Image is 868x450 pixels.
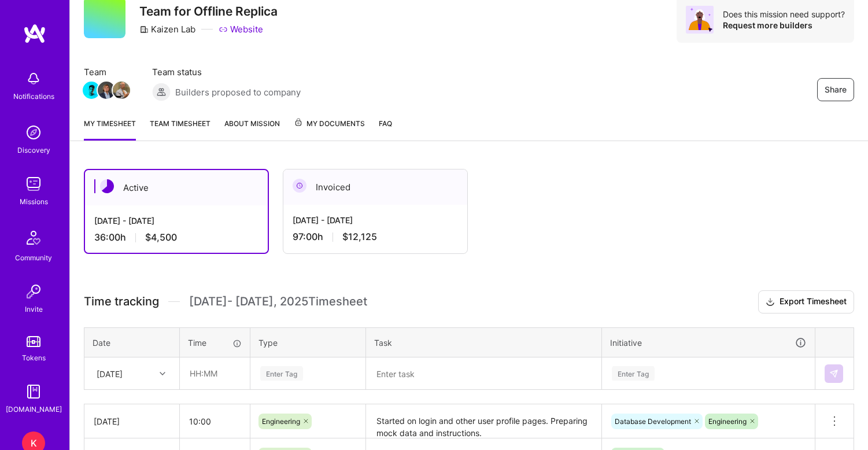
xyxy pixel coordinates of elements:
div: 97:00 h [293,231,458,243]
div: Enter Tag [612,364,655,382]
img: discovery [22,121,45,144]
div: 36:00 h [94,231,258,244]
img: Builders proposed to company [152,83,171,101]
i: icon Chevron [160,371,165,377]
th: Type [250,327,366,357]
div: [DATE] - [DATE] [293,214,458,226]
div: Kaizen Lab [139,23,195,35]
button: Share [817,78,854,101]
span: $12,125 [342,231,377,243]
span: Engineering [262,417,300,426]
span: $4,500 [145,231,177,244]
span: Team [84,66,129,78]
img: guide book [22,380,45,403]
a: Team timesheet [150,117,210,141]
div: [DOMAIN_NAME] [6,403,62,415]
a: My Documents [294,117,365,141]
span: Share [825,84,847,95]
th: Date [84,327,180,357]
a: Website [219,23,263,35]
img: Active [100,179,114,193]
div: Active [85,170,268,205]
div: [DATE] - [DATE] [94,215,258,227]
div: Does this mission need support? [723,9,845,20]
div: Invoiced [283,169,467,205]
i: icon Download [766,296,775,308]
img: logo [23,23,46,44]
a: Team Member Avatar [84,80,99,100]
input: HH:MM [180,406,250,437]
h3: Team for Offline Replica [139,4,278,19]
i: icon CompanyGray [139,25,149,34]
img: Community [20,224,47,252]
div: [DATE] [94,415,170,427]
img: Submit [829,369,839,378]
input: HH:MM [180,358,249,389]
div: Enter Tag [260,364,303,382]
div: Notifications [13,90,54,102]
span: Database Development [615,417,691,426]
div: Invite [25,303,43,315]
img: Team Member Avatar [113,82,130,99]
div: Tokens [22,352,46,364]
img: Invite [22,280,45,303]
a: Team Member Avatar [99,80,114,100]
img: Avatar [686,6,714,34]
img: Team Member Avatar [98,82,115,99]
th: Task [366,327,602,357]
div: Discovery [17,144,50,156]
span: Team status [152,66,301,78]
span: My Documents [294,117,365,130]
img: bell [22,67,45,90]
a: FAQ [379,117,392,141]
div: Community [15,252,52,264]
span: Builders proposed to company [175,86,301,98]
img: Team Member Avatar [83,82,100,99]
a: Team Member Avatar [114,80,129,100]
a: About Mission [224,117,280,141]
div: Time [188,337,242,349]
div: [DATE] [97,367,123,379]
div: Missions [20,196,48,208]
span: [DATE] - [DATE] , 2025 Timesheet [189,294,367,309]
img: Invoiced [293,179,306,193]
span: Engineering [708,417,747,426]
span: Time tracking [84,294,159,309]
textarea: Started on login and other user profile pages. Preparing mock data and instructions. [367,405,600,437]
div: Initiative [610,336,807,349]
button: Export Timesheet [758,290,854,313]
img: tokens [27,336,40,347]
a: My timesheet [84,117,136,141]
img: teamwork [22,172,45,196]
div: Request more builders [723,20,845,31]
